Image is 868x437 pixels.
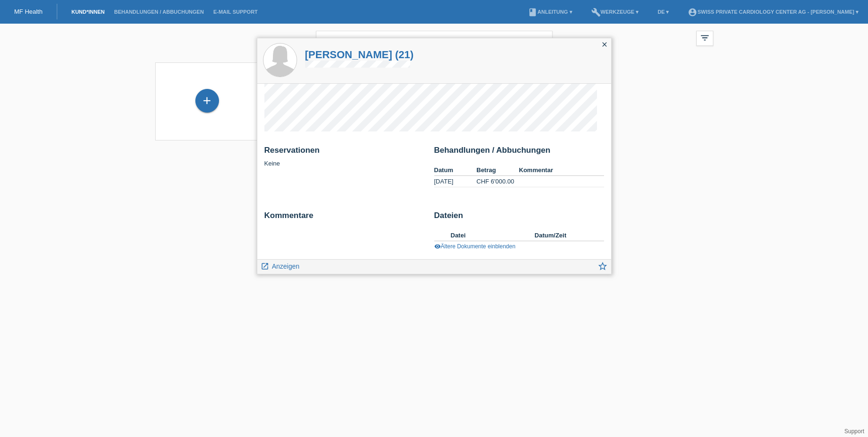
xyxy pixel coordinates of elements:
[434,211,604,225] h2: Dateien
[844,428,864,435] a: Support
[434,176,477,187] td: [DATE]
[597,262,608,274] a: star_border
[109,9,209,15] a: Behandlungen / Abbuchungen
[535,230,590,241] th: Datum/Zeit
[196,93,219,109] div: Kund*in hinzufügen
[261,260,300,271] a: launch Anzeigen
[476,165,519,176] th: Betrag
[209,9,263,15] a: E-Mail Support
[476,176,519,187] td: CHF 6'000.00
[451,230,535,241] th: Datei
[264,211,427,225] h2: Kommentare
[305,49,414,61] a: [PERSON_NAME] (21)
[67,9,109,15] a: Kund*innen
[683,9,863,15] a: account_circleSWISS PRIVATE CARDIOLOGY CENTER AG - [PERSON_NAME] ▾
[700,33,710,43] i: filter_list
[316,31,552,53] input: Suche...
[272,262,299,270] span: Anzeigen
[587,9,644,15] a: buildWerkzeuge ▾
[597,261,608,271] i: star_border
[591,8,601,17] i: build
[434,243,441,250] i: visibility
[536,36,548,47] i: close
[519,165,604,176] th: Kommentar
[434,165,477,176] th: Datum
[264,146,427,167] div: Keine
[688,8,697,17] i: account_circle
[434,243,516,250] a: visibilityÄltere Dokumente einblenden
[523,9,577,15] a: bookAnleitung ▾
[264,146,427,160] h2: Reservationen
[601,41,608,48] i: close
[261,262,269,271] i: launch
[14,8,43,15] a: MF Health
[653,9,674,15] a: DE ▾
[528,8,537,17] i: book
[434,146,604,160] h2: Behandlungen / Abbuchungen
